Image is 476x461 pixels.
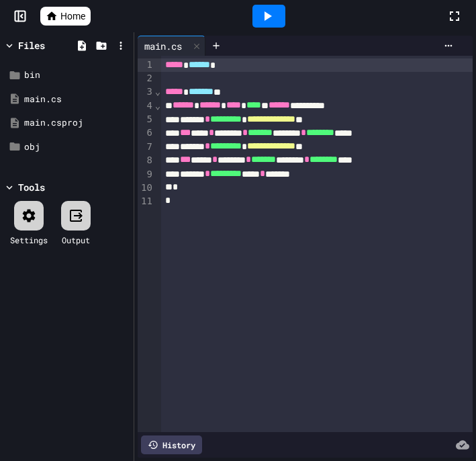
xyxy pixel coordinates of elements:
[138,36,205,56] div: main.cs
[138,126,154,140] div: 6
[138,85,154,99] div: 3
[138,58,154,72] div: 1
[138,140,154,154] div: 7
[40,7,91,26] a: Home
[62,234,90,246] div: Output
[138,72,154,85] div: 2
[154,86,161,97] span: Fold line
[24,93,129,106] div: main.cs
[154,100,161,111] span: Fold line
[10,234,48,246] div: Settings
[141,435,202,454] div: History
[138,168,154,181] div: 9
[138,181,154,195] div: 10
[138,113,154,126] div: 5
[138,99,154,113] div: 4
[24,69,129,82] div: bin
[138,39,189,53] div: main.cs
[18,38,45,52] div: Files
[138,154,154,167] div: 8
[24,116,129,130] div: main.csproj
[60,9,85,23] span: Home
[138,195,154,208] div: 11
[24,140,129,154] div: obj
[18,180,45,194] div: Tools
